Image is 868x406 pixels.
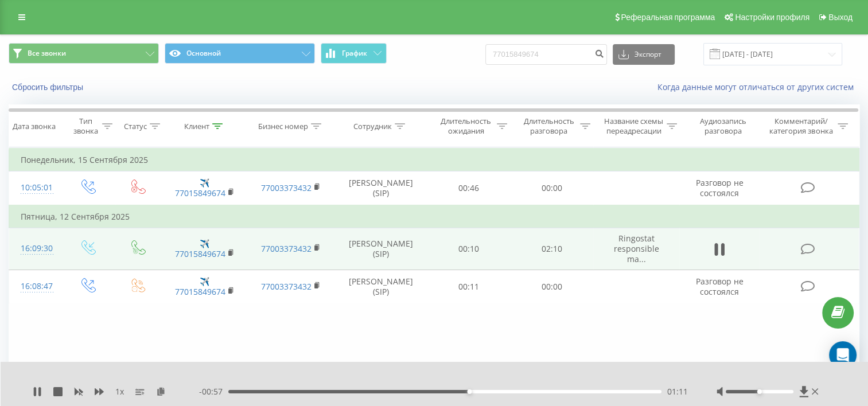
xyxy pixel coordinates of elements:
[115,386,124,397] span: 1 x
[353,122,392,131] div: Сотрудник
[28,49,66,58] span: Все звонки
[175,248,225,259] a: 77015849674
[690,116,757,136] div: Аудиозапись разговора
[604,116,664,136] div: Название схемы переадресации
[13,122,56,131] div: Дата звонка
[162,171,248,205] td: ✈️
[735,13,809,22] span: Настройки профиля
[175,286,225,297] a: 77015849674
[510,171,593,205] td: 00:00
[9,82,89,92] button: Сбросить фильтры
[261,281,312,292] a: 77003373432
[9,149,859,171] td: Понедельник, 15 Сентября 2025
[261,182,312,193] a: 77003373432
[162,228,248,270] td: ✈️
[427,171,511,205] td: 00:46
[828,13,853,22] span: Выход
[621,13,715,22] span: Реферальная программа
[72,116,99,136] div: Тип звонка
[768,116,835,136] div: Комментарий/категория звонка
[165,43,315,64] button: Основной
[613,44,675,65] button: Экспорт
[520,116,577,136] div: Длительность разговора
[427,228,511,270] td: 00:10
[124,122,147,131] div: Статус
[829,341,857,369] div: Open Intercom Messenger
[657,81,859,92] a: Когда данные могут отличаться от других систем
[321,43,387,64] button: График
[695,177,743,198] span: Разговор не состоялся
[467,389,472,394] div: Accessibility label
[9,205,859,228] td: Пятница, 12 Сентября 2025
[9,43,159,64] button: Все звонки
[21,237,50,260] div: 16:09:30
[21,177,50,199] div: 10:05:01
[757,389,762,394] div: Accessibility label
[261,243,312,254] a: 77003373432
[334,228,427,270] td: [PERSON_NAME] (SIP)
[334,171,427,205] td: [PERSON_NAME] (SIP)
[667,386,688,397] span: 01:11
[342,49,367,57] span: График
[162,270,248,303] td: ✈️
[258,122,308,131] div: Бизнес номер
[427,270,511,303] td: 00:11
[184,122,209,131] div: Клиент
[334,270,427,303] td: [PERSON_NAME] (SIP)
[510,228,593,270] td: 02:10
[199,386,228,397] span: - 00:57
[695,276,743,297] span: Разговор не состоялся
[510,270,593,303] td: 00:00
[21,275,50,298] div: 16:08:47
[485,44,607,65] input: Поиск по номеру
[438,116,495,136] div: Длительность ожидания
[614,233,659,264] span: Ringostat responsible ma...
[175,188,225,198] a: 77015849674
